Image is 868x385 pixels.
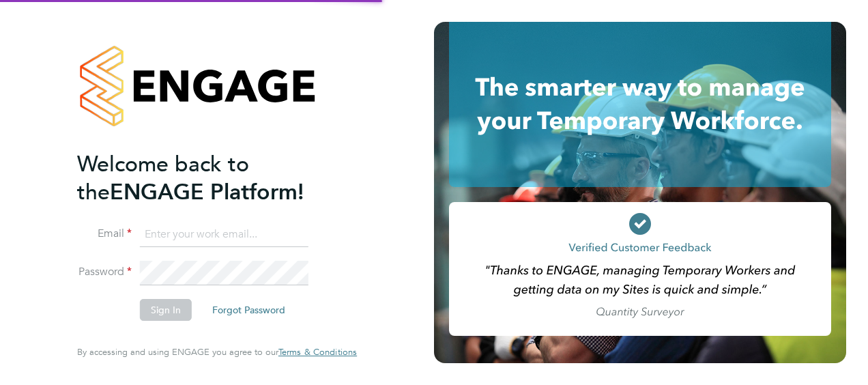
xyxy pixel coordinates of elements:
input: Enter your work email... [140,223,308,247]
span: By accessing and using ENGAGE you agree to our [77,346,357,358]
span: Welcome back to the [77,151,249,205]
h2: ENGAGE Platform! [77,150,343,206]
button: Forgot Password [201,299,296,321]
label: Email [77,227,132,241]
span: Terms & Conditions [278,346,357,358]
label: Password [77,265,132,279]
button: Sign In [140,299,192,321]
a: Terms & Conditions [278,347,357,358]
